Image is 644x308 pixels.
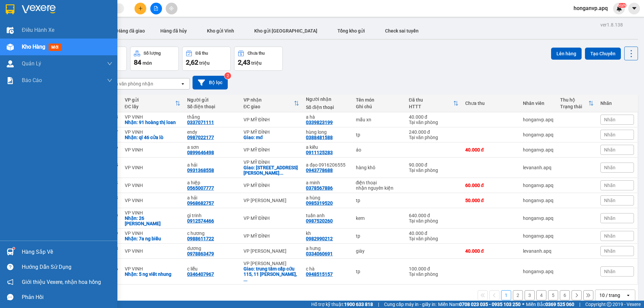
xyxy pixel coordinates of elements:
div: Tại văn phòng [409,135,459,140]
div: thắng [187,114,237,120]
div: 50.000 đ [465,198,516,203]
span: Miền Nam [438,301,521,308]
span: | [579,301,580,308]
button: Chưa thu2,43 triệu [234,47,283,71]
div: Số lượng [144,51,161,56]
span: | [378,301,379,308]
div: hàng khô [356,165,402,170]
div: VP VINH [125,266,181,271]
div: Trạng thái [560,104,588,109]
span: honganvp.apq [568,4,613,12]
span: 2,43 [238,58,250,66]
div: tp [356,233,402,239]
button: Tạo Chuyến [585,48,621,60]
span: Nhãn [604,183,615,188]
th: Toggle SortBy [121,95,184,112]
div: kem [356,215,402,221]
span: mới [49,44,61,51]
span: ... [279,170,283,176]
div: 40.000 đ [409,231,459,236]
div: Nhận: 5 ng viết nhung [125,271,181,277]
div: Thu hộ [560,97,588,103]
div: Nhận: 26 NGUYỄN TÀI [125,215,181,226]
div: VP MỸ ĐÌNH [244,117,300,122]
div: 0378567886 [306,185,333,191]
sup: NaN [618,3,626,8]
sup: 1 [13,247,15,249]
div: c hương [187,231,237,236]
span: triệu [199,60,210,66]
div: điện thoại [356,180,402,185]
div: 0985319520 [306,200,333,206]
div: 0982990212 [306,236,333,241]
div: 0346407967 [187,271,214,277]
div: Nhận: ql 46 cửa lò [125,135,181,140]
div: VP VINH [125,210,181,215]
span: Nhãn [604,132,615,137]
div: Tại văn phòng [409,218,459,224]
div: 0987520260 [306,218,333,224]
th: Toggle SortBy [406,95,462,112]
div: a sơn [187,144,237,150]
span: Hỗ trợ kỹ thuật: [311,301,373,308]
div: áo [356,147,402,152]
div: nhận nguyên kiện [356,185,402,191]
div: a đạo 0916206555 [306,162,349,168]
div: Người gửi [187,97,237,103]
div: 90.000 đ [409,162,459,168]
div: Giao: mđ [244,135,300,140]
svg: open [626,293,631,298]
div: VP [PERSON_NAME] [244,198,300,203]
div: VP VINH [125,183,181,188]
div: 0334060691 [306,251,333,256]
div: honganvp.apq [523,233,553,239]
div: tuấn anh [306,213,349,218]
div: Số điện thoại [306,105,349,110]
div: honganvp.apq [523,147,553,152]
div: Chọn văn phòng nhận [107,80,153,87]
div: VP VINH [125,129,181,135]
span: caret-down [631,5,637,11]
div: ver 1.8.138 [600,21,623,28]
span: question-circle [7,264,13,270]
span: 2,62 [186,58,198,66]
div: endy [187,129,237,135]
div: 0948515157 [306,271,333,277]
div: c hà [306,266,349,271]
div: Giao: 20 lê hữu phước , phường mỹ đình 2 , hà nội [244,165,300,176]
div: VP VINH [125,248,181,254]
div: a hùng [306,195,349,200]
div: mẫu xn [356,117,402,122]
div: Nhân viên [523,101,553,106]
div: VP MỸ ĐÌNH [244,183,300,188]
div: 640.000 đ [409,213,459,218]
div: 0388481588 [306,135,333,140]
div: 0943778688 [306,168,333,173]
img: solution-icon [7,77,14,84]
span: message [7,294,13,300]
div: a hà [306,114,349,120]
div: a hưng [306,246,349,251]
div: Chưa thu [465,101,516,106]
button: file-add [150,3,162,14]
button: Đã thu2,62 triệu [182,47,231,71]
div: Nhận: 91 hoàng thị loan [125,120,181,125]
span: ... [244,277,248,282]
span: Kho gửi Vinh [207,28,234,34]
strong: 0369 525 060 [545,302,574,307]
img: icon-new-feature [616,5,622,11]
span: aim [169,6,174,11]
div: a minh [306,180,349,185]
button: 6 [560,290,570,300]
div: Tại văn phòng [409,120,459,125]
div: VP VINH [125,231,181,236]
div: VP MỸ ĐÌNH [244,233,300,239]
button: caret-down [628,3,640,14]
div: ĐC lấy [125,104,175,109]
div: 0912574466 [187,218,214,224]
div: VP VINH [125,165,181,170]
div: Hàng sắp về [22,247,112,257]
button: plus [135,3,146,14]
button: 3 [525,290,535,300]
button: Hàng đã giao [111,23,150,39]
